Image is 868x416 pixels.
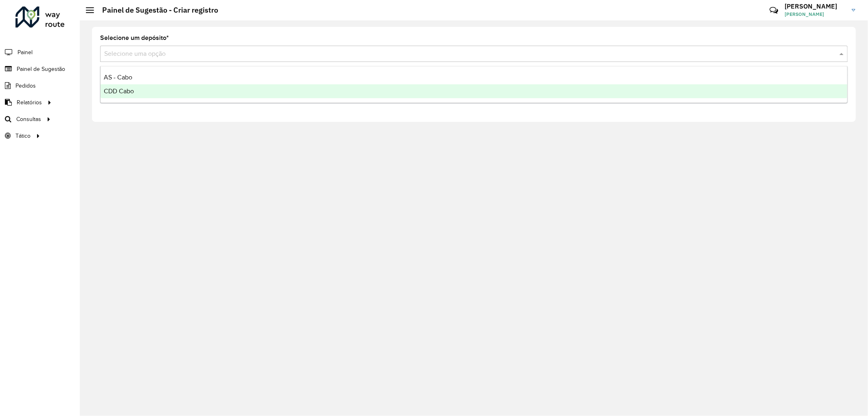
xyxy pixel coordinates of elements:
h3: [PERSON_NAME] [785,2,846,10]
span: AS - Cabo [104,74,132,81]
a: Contato Rápido [765,2,783,19]
span: Painel [17,48,33,57]
ng-dropdown-panel: Options list [100,66,848,103]
label: Selecione um depósito [100,33,169,43]
span: Painel de Sugestão [17,65,65,73]
span: CDD Cabo [104,88,134,95]
span: Tático [15,132,31,140]
span: [PERSON_NAME] [785,11,846,18]
span: Relatórios [17,98,42,107]
h2: Painel de Sugestão - Criar registro [94,6,218,15]
span: Pedidos [15,81,36,90]
span: Consultas [16,115,41,123]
